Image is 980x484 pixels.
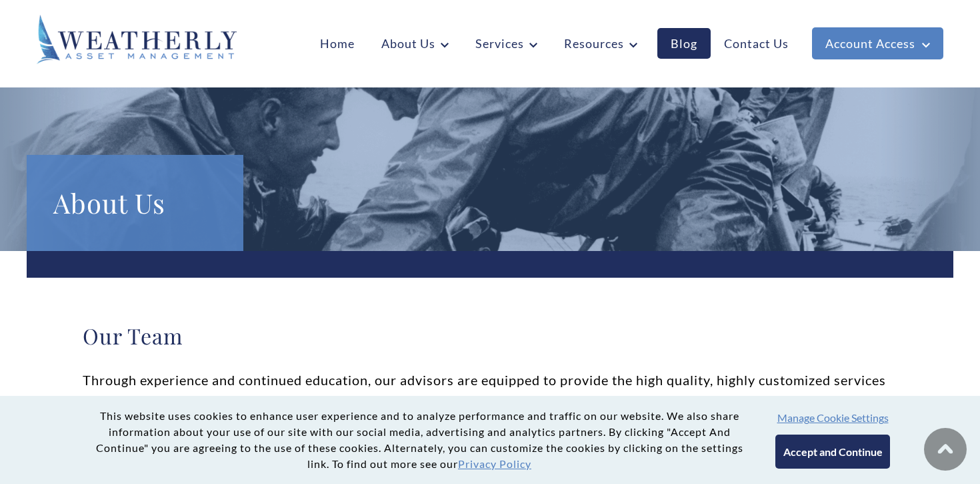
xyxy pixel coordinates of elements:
a: About Us [368,28,462,59]
a: Blog [657,28,711,59]
button: Accept and Continue [775,435,889,469]
h2: Our Team [83,322,897,349]
a: Resources [551,28,651,59]
a: Services [462,28,551,59]
a: Home [307,28,368,59]
h1: About Us [53,182,217,224]
a: Privacy Policy [458,457,531,470]
button: Manage Cookie Settings [777,411,889,424]
img: Weatherly [37,15,237,64]
p: Through experience and continued education, our advisors are equipped to provide the high quality... [83,367,897,420]
a: Account Access [812,27,943,59]
a: Contact Us [711,28,802,59]
p: This website uses cookies to enhance user experience and to analyze performance and traffic on ou... [90,408,749,472]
